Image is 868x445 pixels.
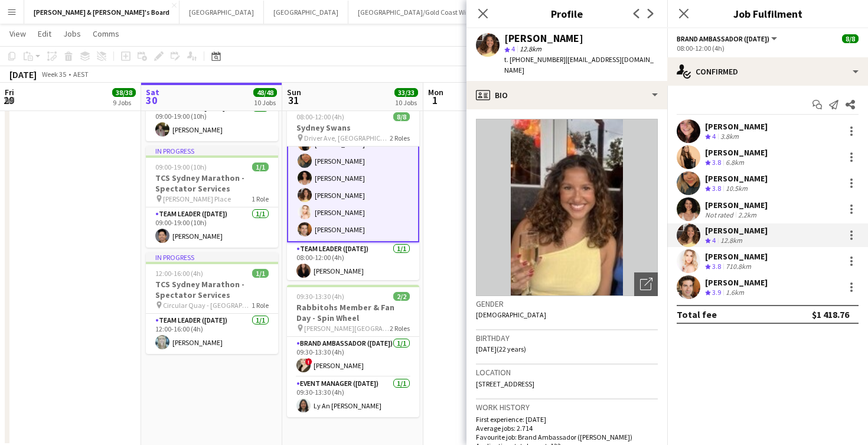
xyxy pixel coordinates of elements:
p: First experience: [DATE] [476,415,658,424]
span: Sat [146,87,159,98]
span: [PERSON_NAME][GEOGRAPHIC_DATA] [304,324,390,333]
span: 1 Role [252,194,269,203]
div: 10.5km [723,184,750,194]
button: [PERSON_NAME] & [PERSON_NAME]'s Board [24,1,180,24]
button: [GEOGRAPHIC_DATA]/Gold Coast Winter [348,1,488,24]
span: 4 [712,132,716,141]
span: [DATE] (22 years) [476,345,526,353]
span: 3.8 [712,262,721,271]
h3: Birthday [476,333,658,343]
button: Brand Ambassador ([DATE]) [677,34,779,43]
div: 710.8km [723,262,753,272]
div: 10 Jobs [254,98,276,107]
span: 30 [144,93,159,107]
span: [DEMOGRAPHIC_DATA] [476,310,546,319]
h3: Gender [476,298,658,309]
span: 4 [712,236,716,245]
div: 2.2km [736,210,759,219]
h3: Location [476,367,658,378]
div: In progress [146,146,278,155]
h3: TCS Sydney Marathon - Spectator Services [146,279,278,300]
span: 2/2 [393,292,410,301]
div: [PERSON_NAME] [705,121,768,132]
span: 1/1 [252,269,269,278]
span: Mon [428,87,443,98]
h3: Profile [466,6,667,21]
span: 12:00-16:00 (4h) [155,269,203,278]
div: In progress12:00-16:00 (4h)1/1TCS Sydney Marathon - Spectator Services Circular Quay - [GEOGRAPHI... [146,252,278,354]
span: 1 Role [252,301,269,310]
app-card-role: Team Leader ([DATE])1/109:00-19:00 (10h)[PERSON_NAME] [146,101,278,141]
div: Open photos pop-in [634,272,658,296]
span: [PERSON_NAME] Place [163,194,231,203]
h3: Sydney Swans [287,122,419,133]
span: 3.8 [712,184,721,193]
span: | [EMAIL_ADDRESS][DOMAIN_NAME] [504,55,654,74]
app-card-role: Team Leader ([DATE])1/109:00-19:00 (10h)[PERSON_NAME] [146,207,278,248]
a: Jobs [58,26,86,41]
div: [PERSON_NAME] [705,225,768,236]
span: [STREET_ADDRESS] [476,379,534,388]
h3: Job Fulfilment [667,6,868,21]
a: View [5,26,31,41]
div: Total fee [677,308,717,320]
app-job-card: 08:00-12:00 (4h)8/8Sydney Swans Driver Ave, [GEOGRAPHIC_DATA]2 RolesBrand Ambassador ([DATE])7/70... [287,105,419,280]
div: [PERSON_NAME] [705,277,768,288]
div: [DATE] [9,69,37,80]
span: 4 [511,44,515,53]
button: [GEOGRAPHIC_DATA] [180,1,264,24]
div: $1 418.76 [812,308,849,320]
span: Circular Quay - [GEOGRAPHIC_DATA] - [GEOGRAPHIC_DATA] [163,301,252,310]
h3: TCS Sydney Marathon - Spectator Services [146,173,278,194]
app-card-role: Team Leader ([DATE])1/112:00-16:00 (4h)[PERSON_NAME] [146,314,278,354]
span: Driver Ave, [GEOGRAPHIC_DATA] [304,134,390,142]
span: Brand Ambassador (Sunday) [677,34,769,43]
span: Fri [5,87,14,98]
div: 3.8km [718,132,741,142]
span: View [9,28,26,39]
div: 1.6km [723,288,746,298]
span: t. [PHONE_NUMBER] [504,55,566,64]
div: Bio [466,81,667,109]
div: [PERSON_NAME] [705,147,768,158]
app-card-role: Event Manager ([DATE])1/109:30-13:30 (4h)Ly An [PERSON_NAME] [287,377,419,417]
span: 2 Roles [390,134,410,142]
h3: Work history [476,402,658,412]
span: 48/48 [253,88,277,97]
span: 09:00-19:00 (10h) [155,163,207,171]
span: 38/38 [112,88,136,97]
span: 8/8 [393,112,410,121]
span: Comms [93,28,119,39]
span: 31 [285,93,301,107]
span: 33/33 [394,88,418,97]
span: 12.8km [517,44,544,53]
span: 08:00-12:00 (4h) [296,112,344,121]
span: Week 35 [39,70,68,79]
div: 10 Jobs [395,98,417,107]
div: In progress [146,252,278,262]
div: 12.8km [718,236,745,246]
span: 2 Roles [390,324,410,333]
button: [GEOGRAPHIC_DATA] [264,1,348,24]
span: Jobs [63,28,81,39]
a: Edit [33,26,56,41]
span: 09:30-13:30 (4h) [296,292,344,301]
p: Favourite job: Brand Ambassador ([PERSON_NAME]) [476,433,658,441]
div: 9 Jobs [113,98,135,107]
span: 8/8 [842,34,859,43]
div: 08:00-12:00 (4h) [677,44,859,53]
app-job-card: In progress09:00-19:00 (10h)1/1TCS Sydney Marathon - Spectator Services [PERSON_NAME] Place1 Role... [146,146,278,248]
app-card-role: Team Leader ([DATE])1/108:00-12:00 (4h)[PERSON_NAME] [287,242,419,282]
div: 6.8km [723,158,746,168]
span: 29 [3,93,14,107]
app-card-role: Brand Ambassador ([DATE])1/109:30-13:30 (4h)![PERSON_NAME] [287,337,419,377]
span: Sun [287,87,301,98]
span: 3.9 [712,288,721,297]
div: [PERSON_NAME] [705,200,768,210]
div: AEST [73,70,89,79]
div: [PERSON_NAME] [705,251,768,262]
div: Not rated [705,210,736,219]
h3: Rabbitohs Member & Fan Day - Spin Wheel [287,302,419,323]
div: Confirmed [667,57,868,86]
